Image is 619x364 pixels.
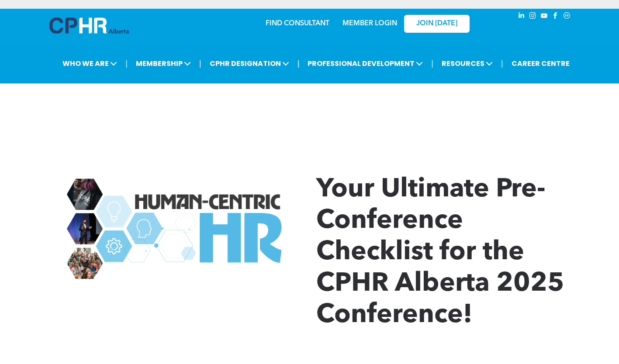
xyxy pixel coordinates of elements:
span: CPHR DESIGNATION [207,55,292,72]
a: FIND CONSULTANT [266,20,329,27]
span: WHO WE ARE [60,55,120,72]
a: linkedin [517,11,526,23]
a: MEMBER LOGIN [342,20,397,27]
a: instagram [528,11,538,23]
span: RESOURCES [439,55,495,72]
span: JOIN [DATE] [416,20,457,28]
li: | [297,55,300,72]
span: Your Ultimate Pre-Conference Checklist for the CPHR Alberta 2025 Conference! [316,177,564,329]
img: A blue and white logo for cp alberta [49,17,129,34]
li: | [125,55,128,72]
a: facebook [551,11,560,23]
a: JOIN [DATE] [404,15,470,33]
li: | [431,55,433,72]
span: MEMBERSHIP [133,55,194,72]
a: youtube [539,11,549,23]
a: Social network [562,11,572,23]
span: PROFESSIONAL DEVELOPMENT [305,55,425,72]
li: | [501,55,503,72]
li: | [199,55,201,72]
a: CAREER CENTRE [509,55,572,72]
